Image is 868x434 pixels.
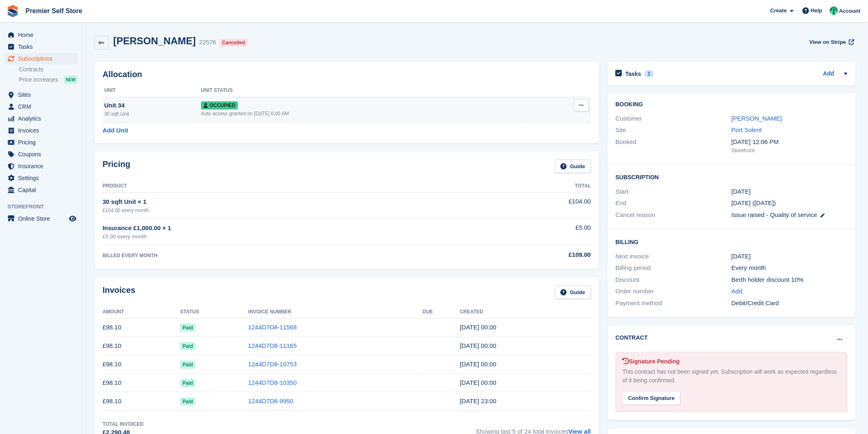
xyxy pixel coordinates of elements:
[113,35,196,46] h2: [PERSON_NAME]
[180,324,195,332] span: Paid
[616,199,732,208] div: End
[616,210,732,220] div: Cancel reason
[616,126,732,135] div: Site
[18,101,67,112] span: CRM
[460,324,496,331] time: 2025-07-22 23:00:22 UTC
[731,252,847,261] div: [DATE]
[4,29,78,41] a: menu
[103,180,471,193] th: Product
[19,75,78,84] a: Price increases NEW
[460,306,591,319] th: Created
[103,233,471,241] div: £5.00 every month
[731,299,847,308] div: Debit/Credit Card
[248,324,297,331] a: 1244D7D8-11568
[731,137,847,147] div: [DATE] 12:06 PM
[471,250,591,260] div: £109.00
[623,368,841,385] div: This contract has not been signed yet. Subscription will work as expected regardless of it being ...
[180,397,195,406] span: Paid
[626,70,642,78] h2: Tasks
[4,184,78,196] a: menu
[4,89,78,101] a: menu
[201,84,527,97] th: Unit Status
[7,5,19,17] img: stora-icon-8386f47178a22dfd0bd8f6a31ec36ba5ce8667c1dd55bd0f319d3a0aa187defe.svg
[616,187,732,196] div: Start
[623,389,681,396] a: Confirm Signature
[18,29,67,41] span: Home
[731,275,847,285] div: Berth holder discount 10%
[104,101,201,110] div: Unit 34
[19,66,78,73] a: Contracts
[248,361,297,368] a: 1244D7D8-10753
[460,397,496,404] time: 2025-03-22 23:00:55 UTC
[7,203,82,211] span: Storefront
[19,76,58,84] span: Price increases
[103,160,130,173] h2: Pricing
[616,252,732,261] div: Next invoice
[811,7,822,15] span: Help
[18,184,67,196] span: Capital
[18,148,67,160] span: Coupons
[839,7,861,15] span: Account
[18,113,67,124] span: Analytics
[64,75,78,84] div: NEW
[460,361,496,368] time: 2025-05-22 23:00:08 UTC
[460,379,496,386] time: 2025-04-22 23:00:57 UTC
[460,342,496,349] time: 2025-06-22 23:00:30 UTC
[823,69,834,79] a: Add
[201,110,527,117] div: Auto access granted on [DATE] 6:00 AM
[248,397,293,404] a: 1244D7D8-9950
[555,286,591,299] a: Guide
[4,172,78,184] a: menu
[103,197,471,207] div: 30 sqft Unit × 1
[616,299,732,308] div: Payment method
[770,7,787,15] span: Create
[616,101,847,108] h2: Booking
[616,114,732,123] div: Customer
[18,53,67,64] span: Subscriptions
[199,38,216,47] div: 22576
[4,148,78,160] a: menu
[18,213,67,224] span: Online Store
[180,306,248,319] th: Status
[68,214,78,224] a: Preview store
[4,53,78,64] a: menu
[616,238,847,246] h2: Billing
[103,337,180,355] td: £98.10
[830,7,838,15] img: Peter Pring
[103,318,180,337] td: £98.10
[4,137,78,148] a: menu
[616,287,732,296] div: Order number
[731,115,782,122] a: [PERSON_NAME]
[18,41,67,53] span: Tasks
[4,213,78,224] a: menu
[103,420,144,428] div: Total Invoiced
[103,355,180,374] td: £98.10
[423,306,460,319] th: Due
[4,41,78,53] a: menu
[18,160,67,172] span: Insurance
[103,286,135,299] h2: Invoices
[4,125,78,136] a: menu
[201,101,238,110] span: Occupied
[806,35,856,49] a: View on Stripe
[103,374,180,392] td: £98.10
[4,113,78,124] a: menu
[104,110,201,118] div: 30 sqft Unit
[103,70,591,79] h2: Allocation
[731,126,762,133] a: Port Solent
[248,379,297,386] a: 1244D7D8-10350
[616,333,648,342] h2: Contract
[555,160,591,173] a: Guide
[731,199,776,206] span: [DATE] ([DATE])
[4,160,78,172] a: menu
[103,306,180,319] th: Amount
[4,101,78,112] a: menu
[18,172,67,184] span: Settings
[18,125,67,136] span: Invoices
[623,391,681,405] div: Confirm Signature
[248,306,423,319] th: Invoice Number
[180,342,195,350] span: Paid
[731,211,817,218] span: Issue raised - Quality of service
[103,224,471,233] div: Insurance £1,000.00 × 1
[809,38,846,46] span: View on Stripe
